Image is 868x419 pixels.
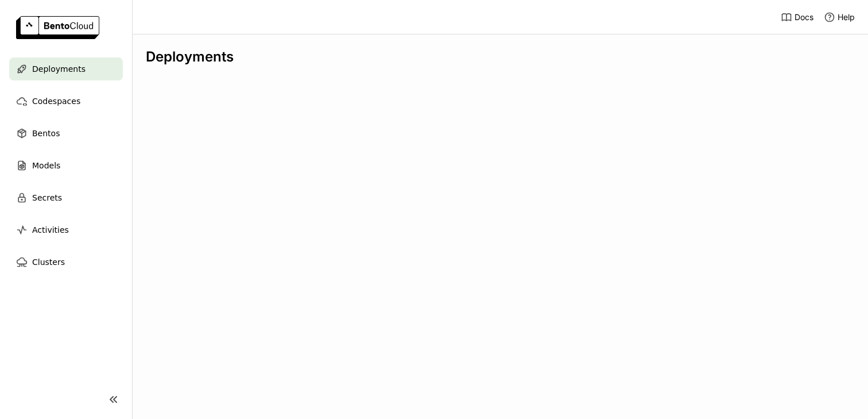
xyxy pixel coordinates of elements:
a: Docs [781,11,813,23]
span: Deployments [32,62,86,76]
span: Secrets [32,191,62,205]
div: Help [824,11,855,23]
span: Bentos [32,126,60,140]
a: Activities [9,218,123,241]
a: Models [9,154,123,177]
a: Bentos [9,122,123,145]
img: logo [16,16,99,39]
a: Secrets [9,186,123,209]
span: Clusters [32,255,65,269]
span: Models [32,159,60,172]
span: Docs [795,12,813,22]
span: Help [838,12,855,22]
a: Clusters [9,251,123,274]
span: Codespaces [32,94,80,108]
div: Deployments [146,48,854,66]
span: Activities [32,223,69,237]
